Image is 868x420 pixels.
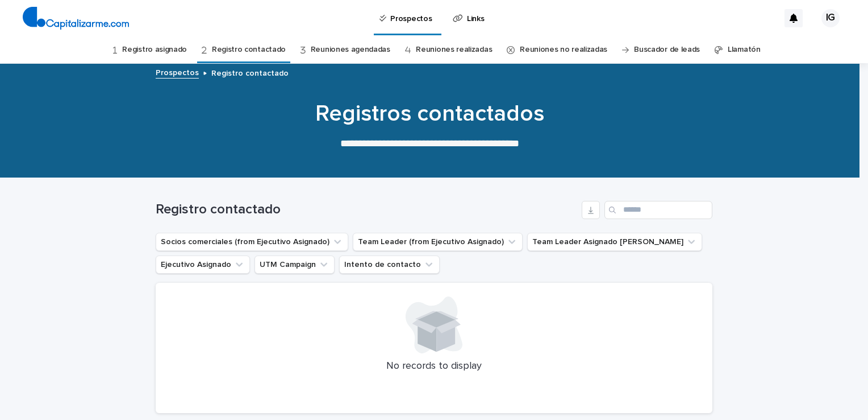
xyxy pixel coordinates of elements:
h1: Registros contactados [151,100,708,127]
a: Reuniones realizadas [416,36,492,63]
button: Team Leader Asignado LLamados [527,233,702,251]
button: Socios comerciales (from Ejecutivo Asignado) [156,233,348,251]
a: Registro asignado [122,36,187,63]
p: No records to display [169,360,699,373]
a: Llamatón [728,36,761,63]
button: UTM Campaign [254,256,335,274]
button: Ejecutivo Asignado [156,256,250,274]
h1: Registro contactado [156,201,577,218]
a: Buscador de leads [634,36,700,63]
input: Search [604,201,712,219]
a: Registro contactado [212,36,286,63]
button: Intento de contacto [339,256,440,274]
a: Reuniones no realizadas [520,36,607,63]
p: Registro contactado [211,66,289,79]
img: 4arMvv9wSvmHTHbXwTim [23,7,129,30]
a: Reuniones agendadas [311,36,390,63]
div: IG [821,9,840,27]
button: Team Leader (from Ejecutivo Asignado) [353,233,523,251]
a: Prospectos [156,65,199,79]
